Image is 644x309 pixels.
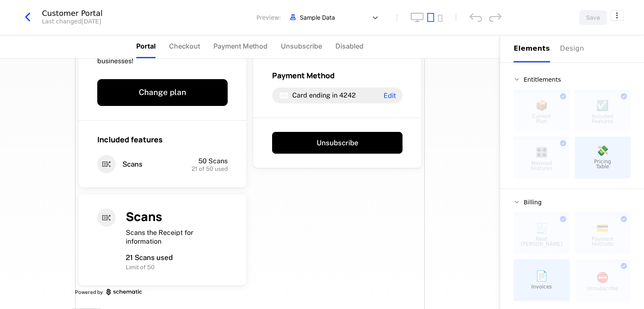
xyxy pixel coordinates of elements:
[42,17,101,26] div: Last changed [DATE]
[281,41,322,51] span: Unsubscribe
[470,13,482,22] div: undo
[272,132,402,154] button: Unsubscribe
[192,166,228,172] span: 21 of 50 used
[257,13,281,22] span: Preview:
[136,41,156,51] span: Portal
[610,10,624,21] button: Select action
[97,134,163,144] span: Included features
[524,199,542,205] span: Billing
[410,13,424,22] button: desktop
[489,13,501,22] div: redo
[42,10,103,17] div: Customer Portal
[292,91,338,99] span: Card ending in
[126,208,162,225] span: Scans
[535,271,548,281] span: 📄
[579,10,607,25] button: Save
[75,289,103,296] span: Powered by
[126,264,155,270] span: Limit of 50
[438,15,442,22] button: mobile
[122,160,143,169] span: Scans
[594,159,611,169] span: Pricing Table
[531,284,552,289] span: Invoices
[524,77,561,82] span: Entitlements
[514,44,550,54] div: Elements
[75,289,425,296] a: Powered by
[126,229,193,246] span: Scans the Receipt for information
[97,79,228,106] button: Change plan
[596,146,609,156] span: 💸
[213,41,267,51] span: Payment Method
[560,44,587,54] div: Design
[126,253,173,262] span: 21 Scans used
[427,13,434,22] button: tablet
[279,90,289,100] i: visa
[97,155,116,173] i: entitlements
[198,157,228,165] span: 50 Scans
[384,92,396,99] span: Edit
[335,41,364,51] span: Disabled
[514,35,631,62] div: Choose Sub Page
[97,209,116,227] i: entitlements
[169,41,200,51] span: Checkout
[272,70,335,80] span: Payment Method
[339,91,356,99] span: 4242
